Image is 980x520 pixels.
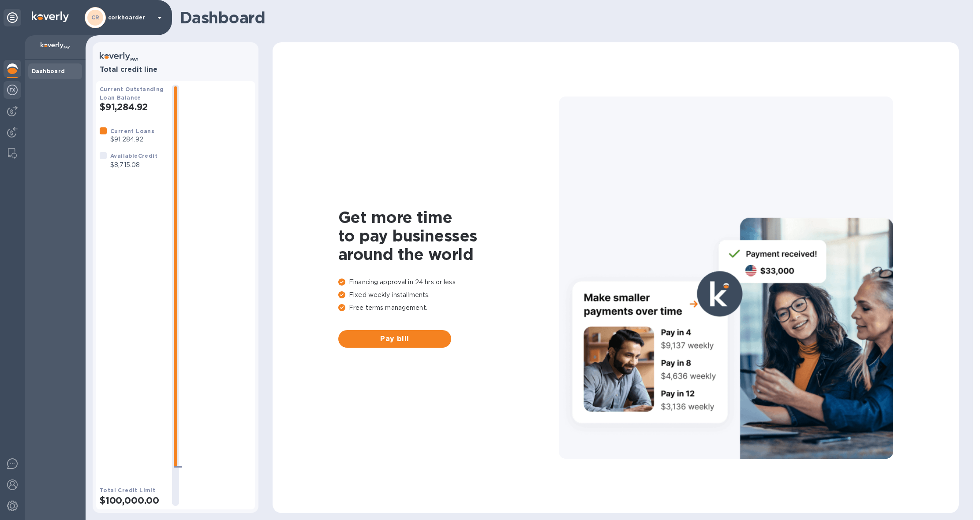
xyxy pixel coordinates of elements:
[100,86,164,101] b: Current Outstanding Loan Balance
[100,101,165,112] h2: $91,284.92
[32,11,69,22] img: Logo
[108,15,152,21] p: corkhoarder
[7,85,18,95] img: Foreign exchange
[110,128,154,134] b: Current Loans
[100,66,251,74] h3: Total credit line
[338,303,559,312] p: Free terms management.
[110,152,157,159] b: Available Credit
[338,290,559,300] p: Fixed weekly installments.
[4,9,21,26] div: Unpin categories
[345,334,444,344] span: Pay bill
[180,8,954,27] h1: Dashboard
[110,160,157,170] p: $8,715.08
[100,487,155,494] b: Total Credit Limit
[91,14,100,21] b: CR
[338,278,559,287] p: Financing approval in 24 hrs or less.
[338,208,559,264] h1: Get more time to pay businesses around the world
[100,495,165,506] h2: $100,000.00
[32,68,65,74] b: Dashboard
[110,135,154,144] p: $91,284.92
[338,330,451,348] button: Pay bill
